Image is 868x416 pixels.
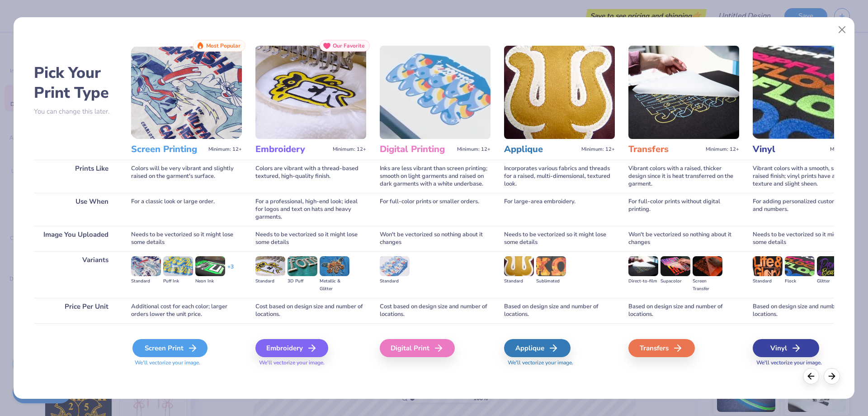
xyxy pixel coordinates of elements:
div: Standard [380,277,410,285]
div: Won't be vectorized so nothing about it changes [380,226,491,251]
div: For large-area embroidery. [504,193,615,226]
div: Embroidery [255,339,328,357]
div: + 3 [227,263,234,278]
h3: Embroidery [255,143,329,155]
div: Sublimated [536,277,566,285]
div: For full-color prints or smaller orders. [380,193,491,226]
img: Standard [255,256,285,276]
div: Needs to be vectorized so it might lose some details [131,226,242,251]
div: Vibrant colors with a raised, thicker design since it is heat transferred on the garment. [628,160,739,193]
div: Inks are less vibrant than screen printing; smooth on light garments and raised on dark garments ... [380,160,491,193]
span: Most Popular [206,43,241,49]
div: For a professional, high-end look; ideal for logos and text on hats and heavy garments. [255,193,366,226]
img: Transfers [628,46,739,139]
div: Vinyl [753,339,819,357]
span: We'll vectorize your image. [255,359,366,367]
div: Digital Print [380,339,455,357]
div: Prints Like [34,160,118,193]
div: Transfers [628,339,695,357]
div: Standard [504,277,534,285]
div: Vibrant colors with a smooth, slightly raised finish; vinyl prints have a consistent texture and ... [753,160,863,193]
img: Sublimated [536,256,566,276]
span: Our Favorite [333,43,365,49]
img: Direct-to-film [628,256,658,276]
div: 3D Puff [288,277,317,285]
div: Neon Ink [195,277,225,285]
img: Puff Ink [163,256,193,276]
div: For full-color prints without digital printing. [628,193,739,226]
div: For a classic look or large order. [131,193,242,226]
div: Direct-to-film [628,277,658,285]
img: Screen Printing [131,46,242,139]
span: We'll vectorize your image. [504,359,615,367]
h3: Screen Printing [131,143,205,155]
span: We'll vectorize your image. [753,359,863,367]
div: Price Per Unit [34,298,118,323]
div: Colors are vibrant with a thread-based textured, high-quality finish. [255,160,366,193]
div: For adding personalized custom names and numbers. [753,193,863,226]
div: Additional cost for each color; larger orders lower the unit price. [131,298,242,323]
div: Based on design size and number of locations. [628,298,739,323]
button: Close [834,21,851,38]
img: Vinyl [753,46,863,139]
div: Screen Print [132,339,208,357]
div: Standard [753,277,783,285]
img: Standard [753,256,783,276]
img: Screen Transfer [693,256,722,276]
img: Embroidery [255,46,366,139]
img: Supacolor [660,256,690,276]
div: Won't be vectorized so nothing about it changes [628,226,739,251]
p: You can change this later. [34,108,118,115]
div: Applique [504,339,571,357]
h3: Applique [504,143,578,155]
img: Digital Printing [380,46,491,139]
span: We'll vectorize your image. [131,359,242,367]
div: Standard [131,277,161,285]
span: Minimum: 12+ [457,146,491,153]
img: Flock [785,256,815,276]
img: Standard [380,256,410,276]
img: Applique [504,46,615,139]
div: Puff Ink [163,277,193,285]
span: Minimum: 12+ [706,146,739,153]
div: Needs to be vectorized so it might lose some details [504,226,615,251]
div: Needs to be vectorized so it might lose some details [753,226,863,251]
div: Screen Transfer [693,277,722,293]
div: Supacolor [660,277,690,285]
h3: Transfers [628,143,702,155]
div: Colors will be very vibrant and slightly raised on the garment's surface. [131,160,242,193]
div: Based on design size and number of locations. [753,298,863,323]
img: Standard [504,256,534,276]
h3: Vinyl [753,143,826,155]
span: Minimum: 12+ [830,146,863,153]
div: Based on design size and number of locations. [504,298,615,323]
div: Variants [34,251,118,298]
img: Metallic & Glitter [320,256,349,276]
div: Use When [34,193,118,226]
div: Metallic & Glitter [320,277,349,293]
span: Minimum: 12+ [208,146,242,153]
img: 3D Puff [288,256,317,276]
div: Cost based on design size and number of locations. [380,298,491,323]
div: Image You Uploaded [34,226,118,251]
div: Flock [785,277,815,285]
div: Cost based on design size and number of locations. [255,298,366,323]
span: Minimum: 12+ [581,146,615,153]
div: Standard [255,277,285,285]
img: Glitter [817,256,847,276]
h3: Digital Printing [380,143,453,155]
img: Neon Ink [195,256,225,276]
div: Needs to be vectorized so it might lose some details [255,226,366,251]
span: Minimum: 12+ [333,146,366,153]
h2: Pick Your Print Type [34,63,118,103]
img: Standard [131,256,161,276]
div: Incorporates various fabrics and threads for a raised, multi-dimensional, textured look. [504,160,615,193]
div: Glitter [817,277,847,285]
